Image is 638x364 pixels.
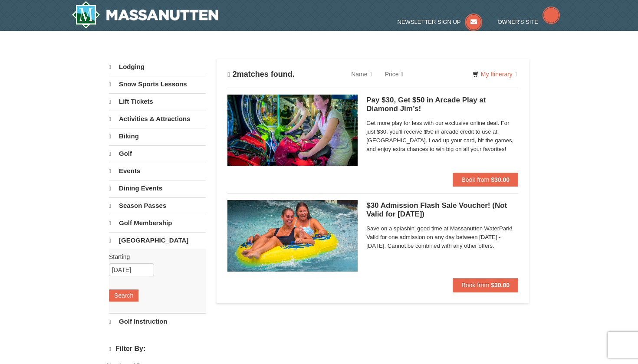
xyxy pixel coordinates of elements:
a: My Itinerary [467,68,523,81]
a: Golf Instruction [109,313,206,330]
img: 6619917-1621-4efc4b47.jpg [227,95,358,166]
span: Owner's Site [498,19,539,25]
button: Search [109,289,138,302]
a: Price [378,66,410,83]
button: Book from $30.00 [453,173,518,187]
span: Book from [461,176,489,183]
a: Lift Tickets [109,93,206,110]
a: Snow Sports Lessons [109,76,206,92]
img: Massanutten Resort Logo [72,1,218,29]
a: Events [109,163,206,179]
a: Golf Membership [109,215,206,231]
a: [GEOGRAPHIC_DATA] [109,232,206,249]
strong: $30.00 [491,176,510,183]
a: Owner's Site [498,19,560,25]
a: Name [345,66,378,83]
span: Book from [461,282,489,289]
label: Starting [109,253,199,261]
strong: $30.00 [491,282,510,289]
a: Lodging [109,59,206,75]
h4: Filter By: [109,345,206,353]
button: Book from $30.00 [453,278,518,292]
span: Save on a splashin' good time at Massanutten WaterPark! Valid for one admission on any day betwee... [366,224,518,250]
span: Newsletter Sign Up [398,19,461,25]
a: Golf [109,145,206,162]
a: Biking [109,128,206,144]
a: Activities & Attractions [109,111,206,127]
h5: Pay $30, Get $50 in Arcade Play at Diamond Jim’s! [366,96,518,113]
a: Season Passes [109,197,206,214]
a: Massanutten Resort [72,1,218,29]
span: Get more play for less with our exclusive online deal. For just $30, you’ll receive $50 in arcade... [366,119,518,154]
a: Dining Events [109,180,206,197]
img: 6619917-1620-40eb9cb2.jpg [227,200,358,271]
a: Newsletter Sign Up [398,19,483,25]
h5: $30 Admission Flash Sale Voucher! (Not Valid for [DATE]) [366,201,518,219]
